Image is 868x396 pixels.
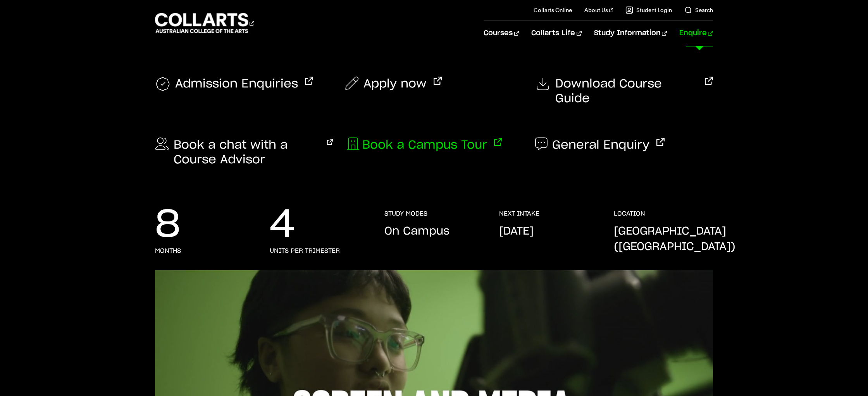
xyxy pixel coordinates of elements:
[155,12,254,34] div: Go to homepage
[174,138,320,167] span: Book a chat with a Course Advisor
[535,138,665,153] a: General Enquiry
[363,77,427,91] span: Apply now
[535,77,713,106] a: Download Course Guide
[155,210,180,241] p: 8
[345,77,442,91] a: Apply now
[155,77,313,92] a: Admission Enquiries
[155,138,333,167] a: Book a chat with a Course Advisor
[270,247,340,255] h3: units per trimester
[384,224,449,239] p: On Campus
[552,138,649,153] span: General Enquiry
[484,21,519,46] a: Courses
[384,210,427,218] h3: STUDY MODES
[614,224,735,255] p: [GEOGRAPHIC_DATA] ([GEOGRAPHIC_DATA])
[345,138,502,153] a: Book a Campus Tour
[679,21,713,46] a: Enquire
[555,77,698,106] span: Download Course Guide
[155,247,181,255] h3: months
[362,138,487,153] span: Book a Campus Tour
[614,210,645,218] h3: LOCATION
[499,210,539,218] h3: NEXT INTAKE
[175,77,298,92] span: Admission Enquiries
[684,6,713,14] a: Search
[531,21,581,46] a: Collarts Life
[625,6,672,14] a: Student Login
[534,6,572,14] a: Collarts Online
[499,224,534,239] p: [DATE]
[594,21,667,46] a: Study Information
[270,210,295,241] p: 4
[584,6,613,14] a: About Us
